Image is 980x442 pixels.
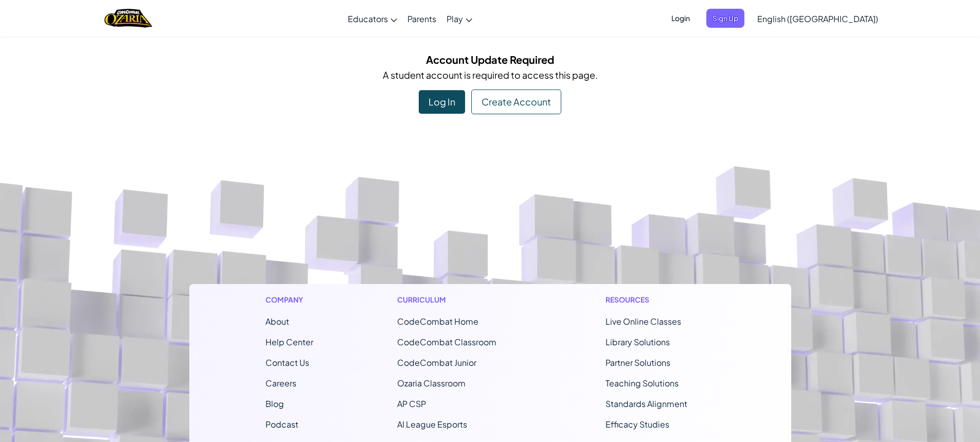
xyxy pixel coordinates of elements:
[397,357,476,368] a: CodeCombat Junior
[397,419,467,430] a: AI League Esports
[265,294,313,305] h1: Company
[605,316,681,327] a: Live Online Classes
[605,398,687,409] a: Standards Alignment
[447,13,463,24] span: Play
[104,8,152,29] img: Home
[706,9,744,28] button: Sign Up
[397,294,522,305] h1: Curriculum
[402,5,441,32] a: Parents
[605,419,669,430] a: Efficacy Studies
[419,90,465,114] div: Log In
[265,419,298,430] a: Podcast
[197,67,783,82] p: A student account is required to access this page.
[605,294,715,305] h1: Resources
[265,316,289,327] a: About
[397,398,426,409] a: AP CSP
[265,357,309,368] span: Contact Us
[265,337,313,347] a: Help Center
[605,378,679,388] a: Teaching Solutions
[265,398,284,409] a: Blog
[104,8,152,29] a: Ozaria by CodeCombat logo
[665,9,696,28] button: Login
[197,51,783,67] h5: Account Update Required
[471,90,561,114] div: Create Account
[343,5,402,32] a: Educators
[752,5,883,32] a: English ([GEOGRAPHIC_DATA])
[605,357,670,368] a: Partner Solutions
[397,316,478,327] span: CodeCombat Home
[265,378,296,388] a: Careers
[605,337,670,347] a: Library Solutions
[348,13,388,24] span: Educators
[757,13,878,24] span: English ([GEOGRAPHIC_DATA])
[397,337,496,347] a: CodeCombat Classroom
[397,378,466,388] a: Ozaria Classroom
[441,5,477,32] a: Play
